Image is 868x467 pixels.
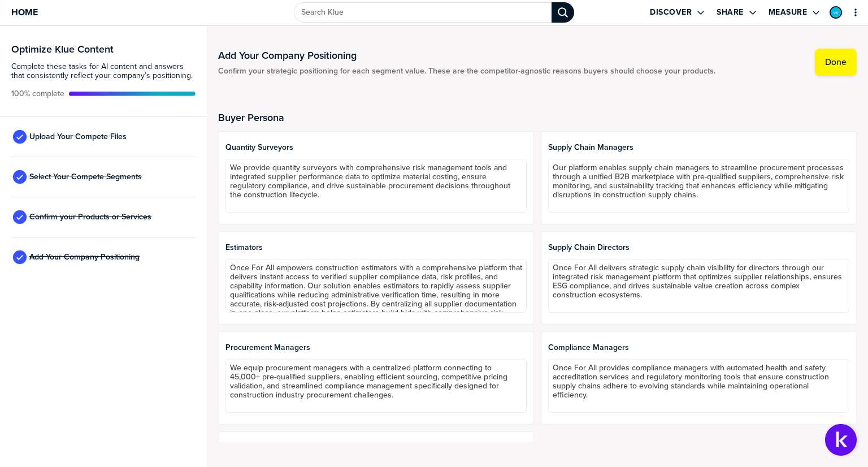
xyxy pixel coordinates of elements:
[29,132,127,141] span: Upload Your Compete Files
[225,243,527,252] span: estimators
[225,143,527,152] span: Quantity Surveyors
[548,143,849,152] span: Supply Chain Managers
[225,159,527,213] textarea: We provide quantity surveyors with comprehensive risk management tools and integrated supplier pe...
[828,5,843,20] a: Edit Profile
[548,243,849,252] span: Supply Chain Directors
[11,89,64,98] span: Active
[769,7,808,18] label: Measure
[831,7,841,18] img: 77dda7b691f669cd1a54637a9fef8f2a-sml.png
[552,2,574,23] div: Search Klue
[29,253,140,262] span: Add Your Company Positioning
[548,159,849,213] textarea: Our platform enables supply chain managers to streamline procurement processes through a unified ...
[11,44,196,54] h3: Optimize Klue Content
[294,2,552,23] input: Search Klue
[218,49,715,62] h1: Add Your Company Positioning
[825,57,847,68] label: Done
[29,213,151,222] span: Confirm your Products or Services
[548,259,849,313] textarea: Once For All delivers strategic supply chain visibility for directors through our integrated risk...
[830,6,842,19] div: vmarques@onceforall.com vmarques@onceforall.com
[548,359,849,413] textarea: Once For All provides compliance managers with automated health and safety accreditation services...
[825,424,857,456] button: Open Support Center
[29,172,142,181] span: Select Your Compete Segments
[225,343,527,352] span: Procurement Managers
[717,7,744,18] label: Share
[218,112,857,123] h2: Buyer Persona
[218,67,715,76] span: Confirm your strategic positioning for each segment value. These are the competitor-agnostic reas...
[11,7,38,17] span: Home
[650,7,692,18] label: Discover
[815,49,857,76] button: Done
[548,343,849,352] span: Compliance Managers
[225,359,527,413] textarea: We equip procurement managers with a centralized platform connecting to 45,000+ pre-qualified sup...
[11,62,196,80] span: Complete these tasks for AI content and answers that consistently reflect your company’s position...
[225,259,527,313] textarea: Once For All empowers construction estimators with a comprehensive platform that delivers instant...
